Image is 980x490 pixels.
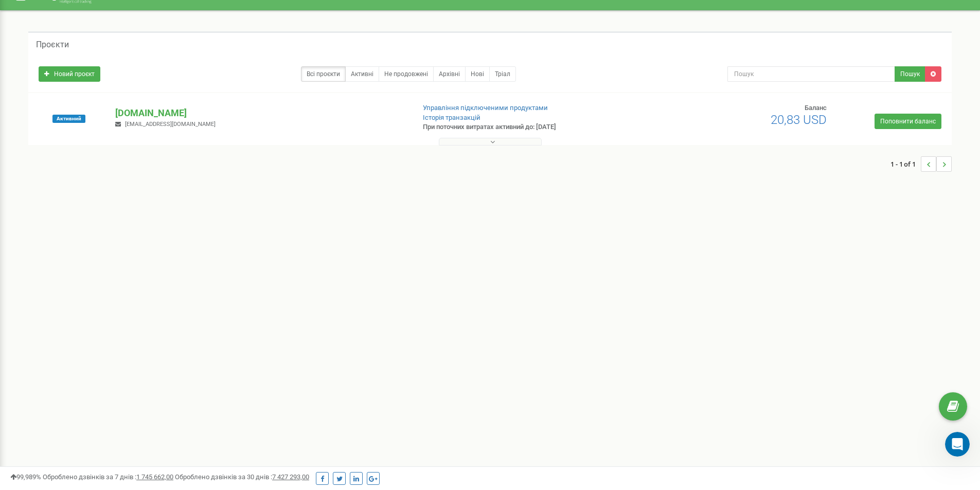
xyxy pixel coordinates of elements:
span: 99,989% [10,473,41,481]
span: Оброблено дзвінків за 7 днів : [43,473,173,481]
a: Тріал [489,66,516,82]
a: Новий проєкт [39,66,100,82]
u: 1 745 662,00 [136,473,173,481]
a: Архівні [433,66,466,82]
span: 20,83 USD [771,113,827,127]
h5: Проєкти [36,40,69,49]
a: Історія транзакцій [423,114,480,121]
span: [EMAIL_ADDRESS][DOMAIN_NAME] [125,121,216,128]
input: Пошук [727,66,895,82]
a: Не продовжені [379,66,434,82]
span: Баланс [805,104,827,112]
span: Активний [52,115,85,123]
iframe: Intercom live chat [945,432,970,457]
a: Нові [465,66,490,82]
a: Управління підключеними продуктами [423,104,548,112]
a: Поповнити баланс [875,114,941,129]
button: Пошук [895,66,925,82]
u: 7 427 293,00 [272,473,309,481]
a: Активні [345,66,379,82]
span: Оброблено дзвінків за 30 днів : [175,473,309,481]
span: 1 - 1 of 1 [890,156,921,172]
p: [DOMAIN_NAME] [115,106,406,120]
a: Всі проєкти [301,66,346,82]
nav: ... [890,146,952,182]
p: При поточних витратах активний до: [DATE] [423,122,637,132]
